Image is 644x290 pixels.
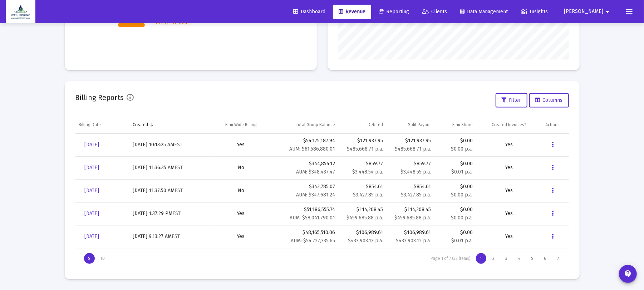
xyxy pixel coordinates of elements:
[451,192,473,198] small: $0.00 p.a.
[212,187,270,194] div: No
[452,122,473,128] div: Firm Share
[212,210,270,217] div: Yes
[496,93,527,108] button: Filter
[79,161,105,175] a: [DATE]
[133,164,205,171] div: [DATE] 11:36:35 AM
[527,253,538,264] div: Page 5
[209,116,273,133] td: Column Firm Wide Billing
[277,183,335,199] div: $342,785.07
[480,187,539,194] div: Yes
[390,183,431,199] div: $854.61
[394,215,431,221] small: $459,685.88 p.a.
[438,160,473,167] div: $0.00
[75,116,129,133] td: Column Billing Date
[133,233,205,240] div: [DATE] 9:13:27 AM
[535,97,563,103] span: Columns
[368,122,383,128] div: Debited
[342,229,383,236] div: $106,989.61
[11,5,30,19] img: Dashboard
[542,116,569,133] td: Column Actions
[379,9,409,15] span: Reporting
[296,192,335,198] small: AUM: $347,681.24
[342,160,383,167] div: $859.77
[353,192,383,198] small: $3,427.85 p.a.
[79,206,105,221] a: [DATE]
[85,187,99,194] span: [DATE]
[546,122,560,128] div: Actions
[172,210,181,217] small: EST
[212,233,270,240] div: Yes
[540,253,551,264] div: Page 6
[387,116,434,133] td: Column Split Payout
[438,137,473,144] div: $0.00
[400,169,431,175] small: $3,448.55 p.a.
[476,116,542,133] td: Column Created Invoices?
[133,141,205,148] div: [DATE] 10:13:25 AM
[434,116,476,133] td: Column Firm Share
[333,5,371,19] a: Revenue
[395,146,431,152] small: $485,668.71 p.a.
[390,160,431,176] div: $859.77
[451,215,473,221] small: $0.00 p.a.
[624,270,632,278] mat-icon: contact_support
[390,206,431,222] div: $114,208.45
[502,97,521,103] span: Filter
[564,9,603,15] span: [PERSON_NAME]
[348,238,383,244] small: $433,903.13 p.a.
[339,116,387,133] td: Column Debited
[451,146,473,152] small: $0.00 p.a.
[85,165,99,171] span: [DATE]
[277,160,335,176] div: $344,854.12
[417,5,453,19] a: Clients
[339,9,365,15] span: Revenue
[212,164,270,171] div: No
[174,142,182,148] small: EST
[277,137,335,153] div: $54,175,187.94
[289,146,335,152] small: AUM: $61,586,880.01
[373,5,415,19] a: Reporting
[480,141,539,148] div: Yes
[603,5,612,19] mat-icon: arrow_drop_down
[287,5,331,19] a: Dashboard
[449,169,473,175] small: -$0.01 p.a.
[273,116,339,133] td: Column Total Group Balance
[431,256,471,261] div: Page 1 of 7 (33 items)
[438,229,473,236] div: $0.00
[85,233,99,239] span: [DATE]
[529,93,569,108] button: Columns
[460,9,508,15] span: Data Management
[133,187,205,194] div: [DATE] 11:37:50 AM
[451,238,473,244] small: $0.01 p.a.
[277,229,335,244] div: $48,165,510.06
[521,9,548,15] span: Insights
[129,116,208,133] td: Column Created
[346,215,383,221] small: $459,685.88 p.a.
[79,138,105,152] a: [DATE]
[79,122,101,128] div: Billing Date
[555,4,620,19] button: [PERSON_NAME]
[553,253,564,264] div: Page 7
[454,5,513,19] a: Data Management
[97,253,109,264] div: Display 10 items on page
[480,164,539,171] div: Yes
[293,9,325,15] span: Dashboard
[488,253,499,264] div: Page 2
[133,122,148,128] div: Created
[476,253,486,264] div: Page 1
[342,137,383,144] div: $121,937.95
[296,122,335,128] div: Total Group Balance
[352,169,383,175] small: $3,448.54 p.a.
[133,210,205,217] div: [DATE] 1:37:29 PM
[390,229,431,244] div: $106,989.61
[401,192,431,198] small: $3,427.85 p.a.
[79,229,105,244] a: [DATE]
[84,253,95,264] div: Display 5 items on page
[75,116,569,268] div: Data grid
[480,233,539,240] div: Yes
[492,122,526,128] div: Created Invoices?
[480,210,539,217] div: Yes
[212,141,270,148] div: Yes
[225,122,257,128] div: Firm Wide Billing
[514,253,525,264] div: Page 4
[85,210,99,217] span: [DATE]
